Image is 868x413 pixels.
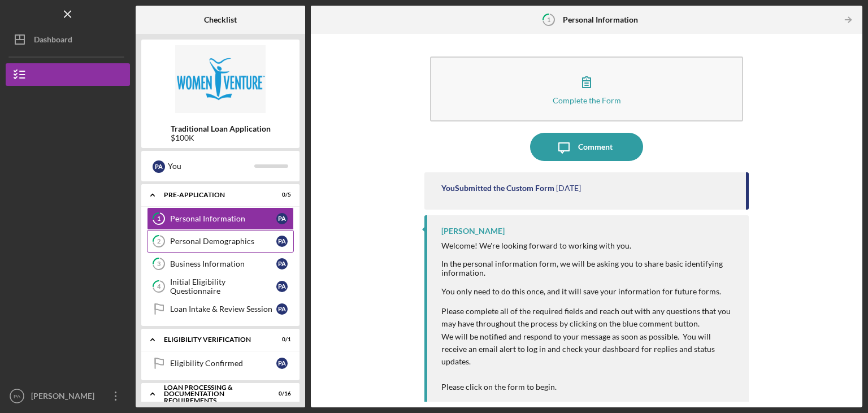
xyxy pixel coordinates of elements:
div: Loan Intake & Review Session [170,305,276,314]
tspan: 1 [547,16,550,23]
div: Dashboard [34,28,72,54]
a: 1Personal InformationPA [147,207,294,230]
button: Comment [530,133,643,161]
div: P A [276,358,288,369]
b: Personal Information [563,15,638,24]
div: Comment [578,133,613,161]
a: 3Business InformationPA [147,253,294,275]
div: Eligibility Verification [164,336,263,343]
div: P A [276,258,288,269]
div: 0 / 1 [271,336,291,343]
div: Initial Eligibility Questionnaire [170,277,276,295]
div: Welcome! We're looking forward to working with you. [441,241,737,259]
p: Please complete all of the required fields and reach out with any questions that you may have thr... [441,305,737,331]
div: Complete the Form [553,96,621,105]
a: Eligibility ConfirmedPA [147,352,294,375]
div: You [168,156,254,176]
div: P A [276,281,288,292]
p: We will be notified and respond to your message as soon as possible. You will receive an email al... [441,331,737,368]
div: Personal Demographics [170,237,276,246]
tspan: 2 [157,238,160,245]
div: P A [153,160,165,173]
a: 4Initial Eligibility QuestionnairePA [147,275,294,298]
div: 0 / 16 [271,390,291,397]
p: Please click on the form to begin. [441,381,737,393]
div: $100K [171,133,271,142]
tspan: 1 [157,215,160,223]
a: 2Personal DemographicsPA [147,230,294,253]
button: Complete the Form [430,56,743,121]
tspan: 4 [157,283,161,290]
div: You only need to do this once, and it will save your information for future forms. [441,287,737,296]
b: Checklist [204,15,237,24]
div: [PERSON_NAME] [441,227,505,236]
div: Eligibility Confirmed [170,359,276,368]
div: In the personal information form, we will be asking you to share basic identifying information. [441,259,737,277]
div: Business Information [170,259,276,268]
b: Traditional Loan Application [171,124,271,133]
time: 2025-08-19 18:34 [556,184,581,193]
button: Dashboard [6,28,130,51]
div: 0 / 5 [271,192,291,198]
div: You Submitted the Custom Form [441,184,554,193]
text: PA [14,393,21,399]
div: Pre-Application [164,192,263,198]
div: Personal Information [170,214,276,223]
div: Loan Processing & Documentation Requirements [164,384,263,404]
div: P A [276,303,288,315]
div: P A [276,236,288,247]
div: P A [276,213,288,224]
tspan: 3 [157,260,160,268]
div: [PERSON_NAME] [28,385,102,410]
img: Product logo [141,45,300,113]
a: Loan Intake & Review SessionPA [147,298,294,320]
button: PA[PERSON_NAME] [6,385,130,407]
